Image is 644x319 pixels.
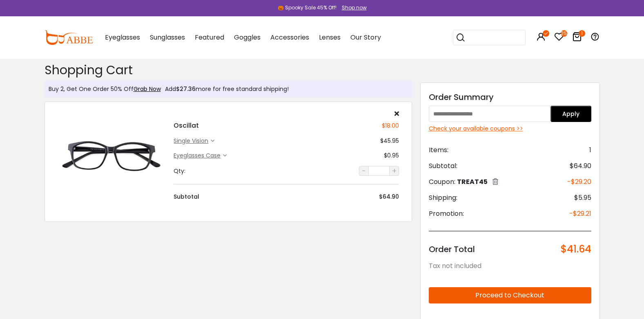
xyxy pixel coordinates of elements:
div: Coupon: [429,177,498,187]
span: $41.64 [561,244,591,255]
a: Grab Now [134,85,161,93]
i: 1 [579,30,585,37]
div: single vision [174,137,211,145]
div: Tax not included [429,261,591,271]
span: TREAT45 [457,177,488,186]
img: Oscillat [57,128,166,183]
span: Featured [195,33,224,42]
span: Accessories [270,33,309,42]
span: $27.36 [176,85,196,93]
div: Qty: [174,167,185,175]
span: $64.90 [570,161,591,171]
button: Apply [550,106,591,122]
div: Buy 2, Get One Order 50% Off [49,85,161,93]
h4: Oscillat [174,121,199,131]
span: Sunglasses [150,33,185,42]
span: Order Total [429,244,475,255]
span: Shipping: [429,193,457,203]
div: $45.95 [380,137,399,145]
span: $5.95 [574,193,591,203]
div: $0.95 [384,151,399,160]
span: Eyeglasses [105,33,140,42]
span: Items: [429,145,448,155]
img: abbeglasses.com [45,30,93,45]
h2: Shopping Cart [45,63,412,78]
span: -$29.21 [569,209,591,219]
i: 25 [561,30,567,37]
span: Promotion: [429,209,464,219]
span: Goggles [234,33,261,42]
div: Add more for free standard shipping! [161,85,289,93]
span: Subtotal: [429,161,457,171]
span: Lenses [319,33,341,42]
span: Our Story [350,33,381,42]
div: $18.00 [382,122,399,130]
a: 25 [554,33,564,43]
span: 1 [589,145,591,155]
a: 1 [572,33,582,43]
div: $64.90 [379,193,399,201]
a: Shop now [338,4,367,11]
button: Proceed to Checkout [429,287,591,303]
div: Subtotal [174,193,199,201]
div: Shop now [342,4,367,11]
span: -$29.20 [567,177,591,187]
div: Order Summary [429,91,591,103]
div: Eyeglasses Case [174,151,223,160]
div: 🎃 Spooky Sale 45% Off! [278,4,336,11]
div: Check your available coupons >> [429,124,591,133]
